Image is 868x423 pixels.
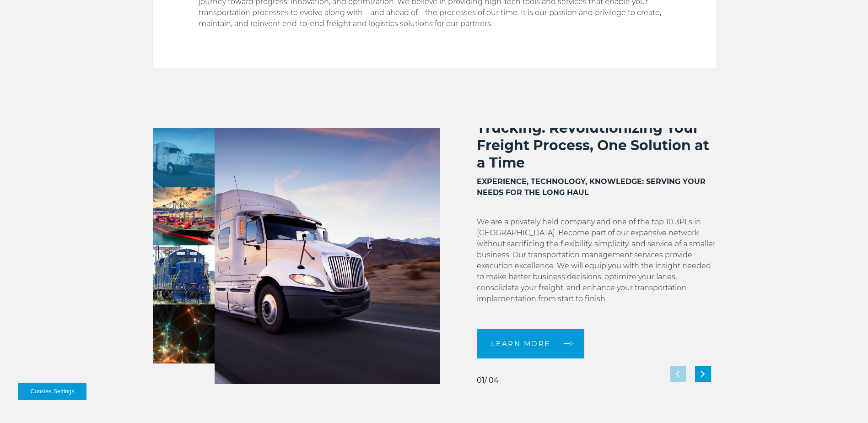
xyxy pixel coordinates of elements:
img: Ocean and Air Commercial Management [153,187,215,246]
img: next slide [701,371,705,377]
div: Next slide [695,366,711,382]
img: Transportation management services [215,128,440,384]
button: Cookies Settings [18,383,86,400]
a: LEARN MORE arrow arrow [477,329,584,358]
img: Improving Rail Logistics [153,245,215,304]
p: We are a privately held company and one of the top 10 3PLs in [GEOGRAPHIC_DATA]. Become part of o... [477,217,716,315]
span: 01 [477,376,485,385]
h3: EXPERIENCE, TECHNOLOGY, KNOWLEDGE: SERVING YOUR NEEDS FOR THE LONG HAUL [477,176,716,198]
span: LEARN MORE [491,340,550,347]
h2: Trucking: Revolutionizing Your Freight Process, One Solution at a Time [477,119,716,172]
img: Innovative Freight Logistics with Advanced Technology Solutions [153,304,215,363]
div: / 04 [477,377,499,384]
